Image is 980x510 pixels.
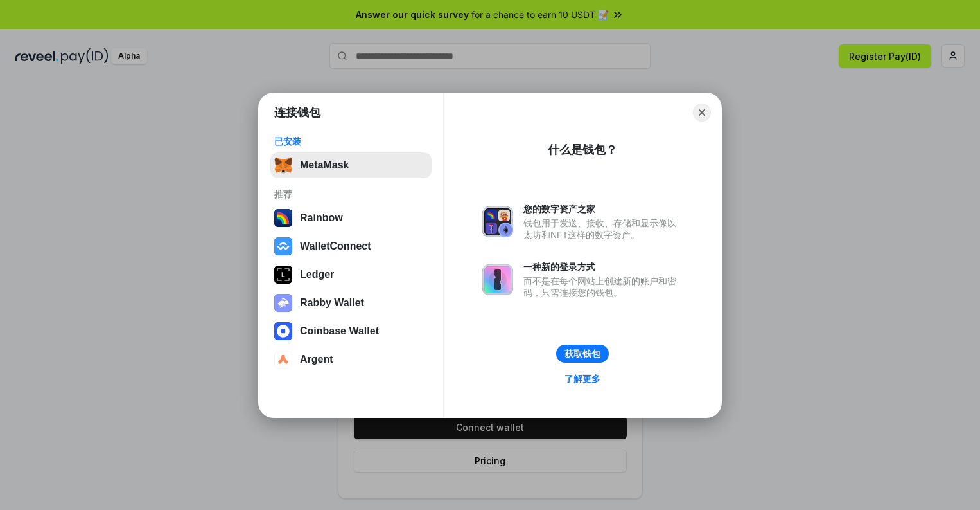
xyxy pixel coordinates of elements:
div: 什么是钱包？ [548,142,617,158]
div: WalletConnect [300,241,371,252]
div: 钱包用于发送、接收、存储和显示像以太坊和NFT这样的数字资产。 [523,217,683,241]
img: svg+xml,%3Csvg%20xmlns%3D%22http%3A%2F%2Fwww.w3.org%2F2000%2Fsvg%22%20width%3D%2228%22%20height%3... [274,266,292,284]
button: Rainbow [270,205,432,231]
img: svg+xml,%3Csvg%20xmlns%3D%22http%3A%2F%2Fwww.w3.org%2F2000%2Fsvg%22%20fill%3D%22none%22%20viewBox... [274,294,292,312]
button: Argent [270,347,432,372]
div: Rainbow [300,212,343,224]
div: 获取钱包 [564,348,600,360]
button: 获取钱包 [556,345,609,363]
button: WalletConnect [270,233,432,259]
button: Coinbase Wallet [270,318,432,344]
img: svg+xml,%3Csvg%20width%3D%22120%22%20height%3D%22120%22%20viewBox%3D%220%200%20120%20120%22%20fil... [274,209,292,227]
div: 您的数字资产之家 [523,203,683,215]
div: MetaMask [300,159,349,171]
button: Ledger [270,262,432,287]
div: 一种新的登录方式 [523,261,683,273]
img: svg+xml,%3Csvg%20width%3D%2228%22%20height%3D%2228%22%20viewBox%3D%220%200%2028%2028%22%20fill%3D... [274,351,292,369]
button: Close [693,104,711,122]
img: svg+xml,%3Csvg%20xmlns%3D%22http%3A%2F%2Fwww.w3.org%2F2000%2Fsvg%22%20fill%3D%22none%22%20viewBox... [482,264,513,295]
img: svg+xml,%3Csvg%20fill%3D%22none%22%20height%3D%2233%22%20viewBox%3D%220%200%2035%2033%22%20width%... [274,156,292,174]
div: 了解更多 [564,373,600,385]
button: Rabby Wallet [270,290,432,316]
div: 推荐 [274,188,428,200]
div: 已安装 [274,136,428,147]
div: Ledger [300,269,334,280]
div: Rabby Wallet [300,297,364,309]
img: svg+xml,%3Csvg%20width%3D%2228%22%20height%3D%2228%22%20viewBox%3D%220%200%2028%2028%22%20fill%3D... [274,322,292,340]
h1: 连接钱包 [274,105,320,120]
div: Argent [300,354,333,365]
img: svg+xml,%3Csvg%20xmlns%3D%22http%3A%2F%2Fwww.w3.org%2F2000%2Fsvg%22%20fill%3D%22none%22%20viewBox... [482,206,513,237]
div: 而不是在每个网站上创建新的账户和密码，只需连接您的钱包。 [523,275,683,298]
button: MetaMask [270,152,432,178]
a: 了解更多 [557,370,608,387]
div: Coinbase Wallet [300,325,379,337]
img: svg+xml,%3Csvg%20width%3D%2228%22%20height%3D%2228%22%20viewBox%3D%220%200%2028%2028%22%20fill%3D... [274,237,292,255]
